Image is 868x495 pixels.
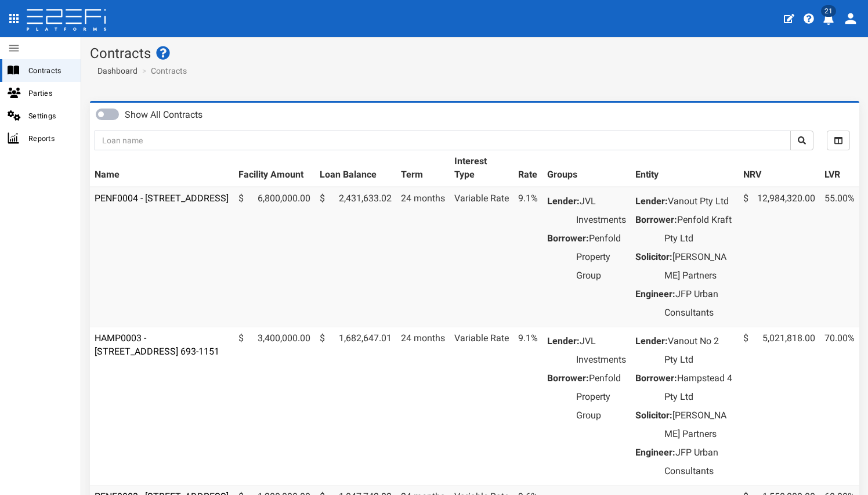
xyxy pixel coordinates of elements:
a: Dashboard [93,65,138,77]
span: Settings [28,109,71,122]
span: Reports [28,132,71,145]
dd: Hampstead 4 Pty Ltd [664,369,734,406]
th: Rate [513,150,542,187]
a: PENF0004 - [STREET_ADDRESS] [95,193,229,204]
th: Entity [631,150,739,187]
th: Loan Balance [315,150,396,187]
th: Name [90,150,234,187]
td: 70.00% [820,327,859,485]
dd: JVL Investments [576,192,626,229]
td: Variable Rate [450,327,513,485]
dt: Solicitor: [635,248,672,266]
span: Parties [28,86,71,100]
td: 24 months [396,187,450,327]
th: Interest Type [450,150,513,187]
td: 55.00% [820,187,859,327]
td: 9.1% [513,327,542,485]
dd: JVL Investments [576,332,626,369]
dd: Vanout Pty Ltd [664,192,734,211]
a: HAMP0003 - [STREET_ADDRESS] 693-1151 [95,333,219,357]
dt: Lender: [635,332,668,351]
dd: Vanout No 2 Pty Ltd [664,332,734,369]
dd: Penfold Kraft Pty Ltd [664,211,734,248]
dd: JFP Urban Consultants [664,285,734,322]
dt: Borrower: [635,211,677,229]
th: LVR [820,150,859,187]
dd: [PERSON_NAME] Partners [664,248,734,285]
dt: Lender: [635,192,668,211]
span: Dashboard [93,66,138,75]
h1: Contracts [90,46,859,61]
dd: Penfold Property Group [576,369,626,425]
input: Loan name [95,131,791,150]
th: Groups [542,150,631,187]
dt: Solicitor: [635,406,672,425]
th: Term [396,150,450,187]
li: Contracts [139,65,187,77]
span: Contracts [28,64,71,77]
td: 6,800,000.00 [234,187,315,327]
td: 12,984,320.00 [739,187,820,327]
td: 24 months [396,327,450,485]
dt: Borrower: [635,369,677,388]
th: Facility Amount [234,150,315,187]
dd: JFP Urban Consultants [664,443,734,480]
dt: Borrower: [547,369,589,388]
td: 1,682,647.01 [315,327,396,485]
td: 9.1% [513,187,542,327]
td: 5,021,818.00 [739,327,820,485]
td: 3,400,000.00 [234,327,315,485]
td: Variable Rate [450,187,513,327]
dd: [PERSON_NAME] Partners [664,406,734,443]
label: Show All Contracts [125,109,202,122]
dt: Engineer: [635,285,675,303]
td: 2,431,633.02 [315,187,396,327]
dt: Engineer: [635,443,675,462]
dd: Penfold Property Group [576,229,626,285]
th: NRV [739,150,820,187]
dt: Lender: [547,192,580,211]
dt: Lender: [547,332,580,351]
dt: Borrower: [547,229,589,248]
